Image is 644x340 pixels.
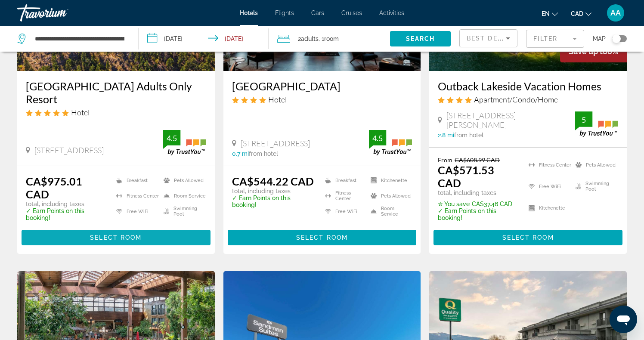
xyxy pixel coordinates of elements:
[610,9,621,17] span: AA
[571,178,618,195] li: Swimming Pool
[571,10,583,17] span: CAD
[71,108,90,117] span: Hotel
[34,145,104,155] span: [STREET_ADDRESS]
[438,164,494,189] ins: CA$571.53 CAD
[369,130,412,155] img: trustyou-badge.svg
[26,175,82,201] ins: CA$975.01 CAD
[366,175,412,186] li: Kitchenette
[571,7,591,20] button: Change currency
[321,190,366,201] li: Fitness Center
[438,201,517,207] p: CA$37.46 CAD
[542,10,550,17] span: en
[438,80,618,93] a: Outback Lakeside Vacation Homes
[241,139,310,148] span: [STREET_ADDRESS]
[379,9,404,16] a: Activities
[610,306,637,333] iframe: Button to launch messaging window
[139,26,269,52] button: Check-in date: Nov 18, 2025 Check-out date: Nov 20, 2025
[526,29,584,48] button: Filter
[232,95,412,104] div: 4 star Hotel
[542,7,558,20] button: Change language
[502,234,554,241] span: Select Room
[232,80,412,93] a: [GEOGRAPHIC_DATA]
[446,111,575,130] span: [STREET_ADDRESS][PERSON_NAME]
[22,232,211,241] a: Select Room
[575,111,618,137] img: trustyou-badge.svg
[159,175,206,186] li: Pets Allowed
[319,33,339,45] span: , 1
[232,195,315,208] p: ✓ Earn Points on this booking!
[269,26,390,52] button: Travelers: 2 adults, 0 children
[90,234,142,241] span: Select Room
[606,35,627,43] button: Toggle map
[524,200,571,217] li: Kitchenette
[438,132,454,139] span: 2.8 mi
[301,35,319,42] span: Adults
[575,114,592,125] div: 5
[433,232,622,241] a: Select Room
[366,206,412,217] li: Room Service
[232,150,249,157] span: 0.7 mi
[454,132,483,139] span: from hotel
[524,178,571,195] li: Free WiFi
[438,95,618,104] div: 4 star Apartment
[455,156,500,164] del: CA$608.99 CAD
[467,35,511,42] span: Best Deals
[467,33,510,43] mat-select: Sort by
[311,9,324,16] a: Cars
[406,35,435,42] span: Search
[296,234,348,241] span: Select Room
[433,230,622,245] button: Select Room
[438,156,452,164] span: From
[593,33,606,45] span: Map
[26,207,105,221] p: ✓ Earn Points on this booking!
[163,130,206,155] img: trustyou-badge.svg
[268,95,287,104] span: Hotel
[524,156,571,173] li: Fitness Center
[240,9,258,16] a: Hotels
[159,190,206,201] li: Room Service
[112,206,159,217] li: Free WiFi
[112,190,159,201] li: Fitness Center
[275,9,294,16] a: Flights
[321,175,366,186] li: Breakfast
[571,156,618,173] li: Pets Allowed
[341,9,362,16] a: Cruises
[159,206,206,217] li: Swimming Pool
[228,232,417,241] a: Select Room
[112,175,159,186] li: Breakfast
[438,207,517,221] p: ✓ Earn Points on this booking!
[232,175,314,188] ins: CA$544.22 CAD
[26,80,206,105] a: [GEOGRAPHIC_DATA] Adults Only Resort
[438,201,470,207] span: ✮ You save
[366,190,412,201] li: Pets Allowed
[369,133,386,143] div: 4.5
[228,230,417,245] button: Select Room
[474,95,558,104] span: Apartment/Condo/Home
[26,108,206,117] div: 5 star Hotel
[17,2,103,24] a: Travorium
[438,189,517,196] p: total, including taxes
[232,188,315,195] p: total, including taxes
[321,206,366,217] li: Free WiFi
[298,33,319,45] span: 2
[324,35,339,42] span: Room
[26,201,105,207] p: total, including taxes
[604,4,627,22] button: User Menu
[22,230,211,245] button: Select Room
[163,133,180,143] div: 4.5
[390,31,451,46] button: Search
[249,150,278,157] span: from hotel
